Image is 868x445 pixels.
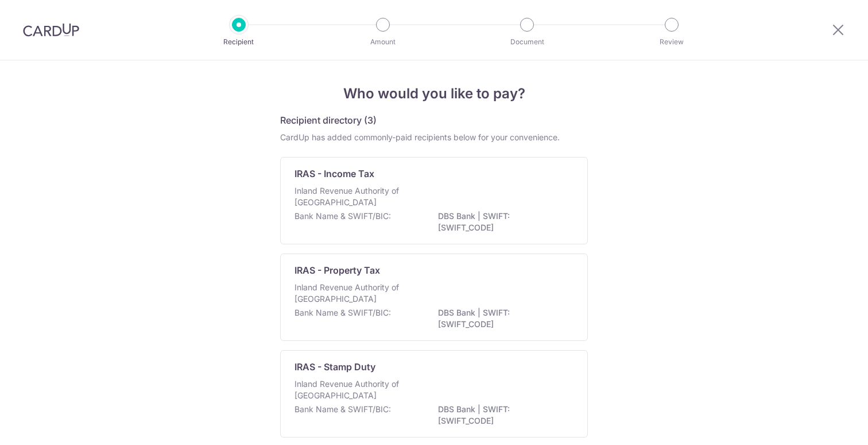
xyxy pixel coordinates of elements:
[438,210,567,233] p: DBS Bank | SWIFT: [SWIFT_CODE]
[280,132,588,143] div: CardUp has added commonly-paid recipients below for your convenience.
[294,378,416,401] p: Inland Revenue Authority of [GEOGRAPHIC_DATA]
[294,307,391,319] p: Bank Name & SWIFT/BIC:
[485,36,569,48] p: Document
[294,282,416,305] p: Inland Revenue Authority of [GEOGRAPHIC_DATA]
[294,210,391,222] p: Bank Name & SWIFT/BIC:
[438,404,567,427] p: DBS Bank | SWIFT: [SWIFT_CODE]
[196,36,281,48] p: Recipient
[280,113,377,127] h5: Recipient directory (3)
[23,23,79,37] img: CardUp
[294,167,374,181] p: IRAS - Income Tax
[280,83,588,104] h4: Who would you like to pay?
[629,36,714,48] p: Review
[294,360,375,374] p: IRAS - Stamp Duty
[294,404,391,415] p: Bank Name & SWIFT/BIC:
[294,263,380,277] p: IRAS - Property Tax
[438,307,567,330] p: DBS Bank | SWIFT: [SWIFT_CODE]
[340,36,425,48] p: Amount
[294,185,416,208] p: Inland Revenue Authority of [GEOGRAPHIC_DATA]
